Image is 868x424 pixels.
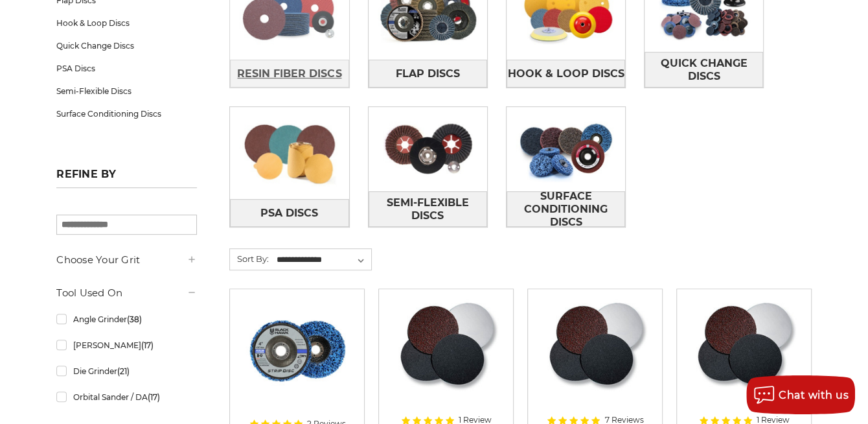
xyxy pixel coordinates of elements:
span: Chat with us [779,389,849,401]
a: Hook & Loop Discs [507,60,625,88]
span: Surface Conditioning Discs [507,185,624,233]
img: Semi-Flexible Discs [369,107,487,191]
a: PSA Discs [56,57,196,80]
img: Silicon Carbide 8" Hook & Loop Edger Discs [394,298,499,402]
span: PSA Discs [260,202,318,224]
a: Die Grinder [56,360,196,383]
h5: Choose Your Grit [56,252,196,268]
span: 7 Reviews [604,416,643,424]
a: Resin Fiber Discs [230,60,348,88]
a: Silicon Carbide 7" Hook & Loop Edger Discs [537,298,653,414]
label: Sort By: [230,249,269,268]
a: Semi-Flexible Discs [369,191,487,227]
span: 1 Review [459,416,492,424]
a: Hook & Loop Discs [56,12,196,34]
span: (17) [141,340,154,350]
h5: Refine by [56,168,196,188]
a: Quick Change Discs [645,52,763,88]
img: Surface Conditioning Discs [507,107,625,191]
a: Quick Change Discs [56,34,196,57]
button: Chat with us [746,375,855,414]
a: PSA Discs [230,199,348,227]
span: (17) [148,392,160,402]
span: Resin Fiber Discs [237,63,341,85]
span: (38) [127,314,142,324]
a: Silicon Carbide 8" Hook & Loop Edger Discs [388,298,504,414]
img: Silicon Carbide 7" Hook & Loop Edger Discs [543,298,648,402]
a: Silicon Carbide 6" Hook & Loop Edger Discs [686,298,802,414]
a: [PERSON_NAME] [56,334,196,357]
a: Semi-Flexible Discs [56,80,196,102]
a: Orbital Sander / DA [56,386,196,408]
span: (21) [117,366,130,376]
span: Quick Change Discs [645,53,762,88]
span: Hook & Loop Discs [507,63,624,85]
h5: Tool Used On [56,285,196,301]
a: Angle Grinder [56,308,196,331]
span: 1 Review [757,416,790,424]
select: Sort By: [275,250,371,270]
img: PSA Discs [230,111,348,195]
span: Semi-Flexible Discs [369,192,486,227]
a: 4" x 5/8" easy strip and clean discs [239,298,355,414]
a: Flap Discs [369,60,487,88]
span: Flap Discs [396,63,460,85]
a: Surface Conditioning Discs [507,191,625,227]
img: Silicon Carbide 6" Hook & Loop Edger Discs [691,298,796,402]
img: 4" x 5/8" easy strip and clean discs [246,298,349,402]
a: Surface Conditioning Discs [56,102,196,125]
